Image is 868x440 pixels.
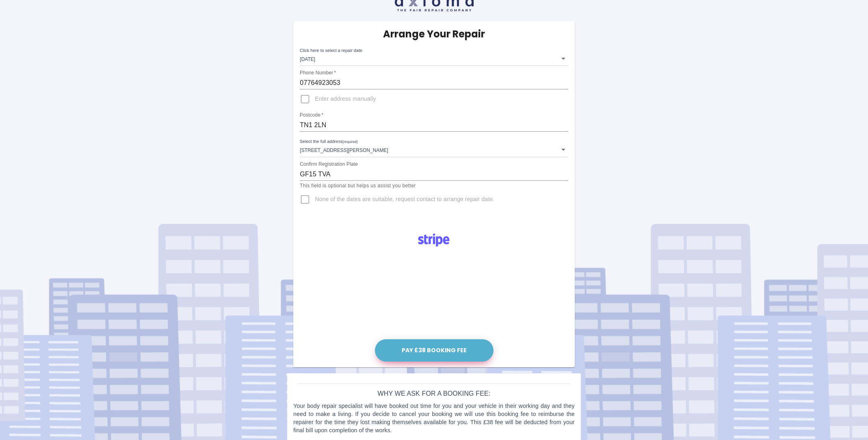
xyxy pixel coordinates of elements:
[300,51,568,66] div: [DATE]
[293,388,574,399] h6: Why we ask for a booking fee:
[300,160,358,167] label: Confirm Registration Plate
[413,230,454,250] img: Logo
[383,28,485,41] h5: Arrange Your Repair
[293,402,574,434] p: Your body repair specialist will have booked out time for you and your vehicle in their working d...
[300,112,323,119] label: Postcode
[315,95,376,103] span: Enter address manually
[343,140,358,144] small: (required)
[300,142,568,157] div: [STREET_ADDRESS][PERSON_NAME]
[300,69,336,76] label: Phone Number
[315,195,494,204] span: None of the dates are suitable, request contact to arrange repair date.
[375,339,494,362] button: Pay £38 Booking Fee
[373,252,495,337] iframe: Secure payment input frame
[300,48,362,54] label: Click here to select a repair date
[300,139,358,145] label: Select the full address
[300,182,568,190] p: This field is optional but helps us assist you better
